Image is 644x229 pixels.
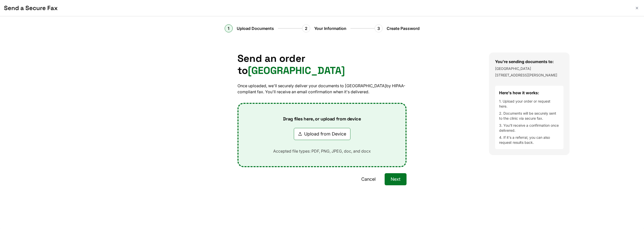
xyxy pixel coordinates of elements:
[275,116,369,122] p: Drag files here, or upload from device
[499,123,559,133] li: 3. You'll receive a confirmation once delivered.
[294,128,350,140] button: Upload from Device
[499,111,559,121] li: 2. Documents will be securely sent to the clinic via secure fax.
[237,83,407,95] p: Once uploaded, we'll securely deliver your documents to [GEOGRAPHIC_DATA] by HIPAA-compliant fax....
[387,25,420,31] span: Create Password
[499,90,559,96] h4: Here's how it works:
[225,24,233,32] div: 1
[237,25,274,31] span: Upload Documents
[495,73,563,78] p: [STREET_ADDRESS][PERSON_NAME]
[248,64,345,77] span: [GEOGRAPHIC_DATA]
[495,59,563,65] h3: You're sending documents to:
[4,4,630,12] h1: Send a Secure Fax
[499,135,559,145] li: 4. If it's a referral, you can also request results back.
[634,5,640,11] button: Close
[495,66,563,71] p: [GEOGRAPHIC_DATA]
[302,24,310,32] div: 2
[385,173,407,185] button: Next
[355,173,382,185] button: Cancel
[265,148,379,154] p: Accepted file types: PDF, PNG, JPEG, doc, and docx
[314,25,346,31] span: Your Information
[499,99,559,109] li: 1. Upload your order or request here.
[375,24,383,32] div: 3
[237,53,407,77] h1: Send an order to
